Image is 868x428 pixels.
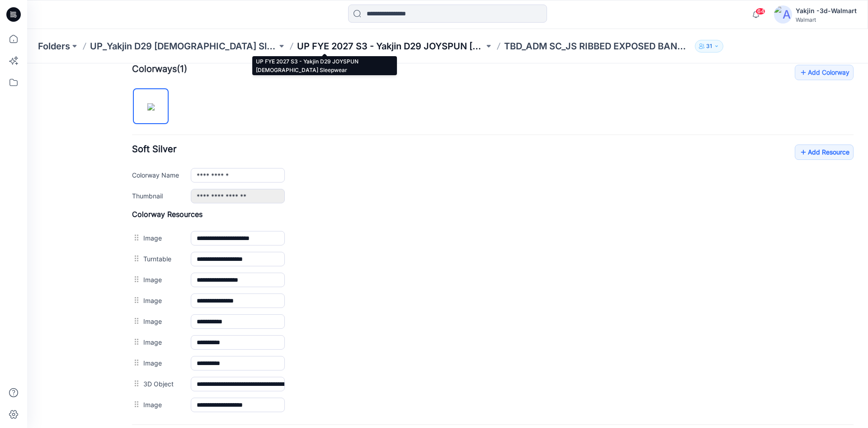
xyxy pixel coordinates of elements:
label: Image [116,211,155,221]
label: Image [116,253,155,263]
div: Walmart [796,16,857,23]
a: Folders [38,40,70,53]
label: Image [116,232,155,242]
label: 3D Object [116,315,155,325]
iframe: edit-style [27,63,868,428]
label: Turntable [116,190,155,200]
span: 64 [755,8,765,15]
div: Yakjin -3d-Walmart [796,5,857,16]
p: TBD_ADM SC_JS RIBBED EXPOSED BAND PANT [504,40,691,53]
label: Image [116,294,155,304]
img: avatar [774,5,792,24]
p: 31 [706,41,712,51]
button: 31 [695,40,723,53]
a: Add Resource [768,81,826,96]
a: UP FYE 2027 S3 - Yakjin D29 JOYSPUN [DEMOGRAPHIC_DATA] Sleepwear [297,40,484,53]
label: Thumbnail [105,127,155,137]
label: Image [116,336,155,346]
span: Soft Silver [105,80,149,91]
label: Image [116,274,155,284]
label: Image [116,169,155,179]
label: Colorway Name [105,106,155,116]
a: UP_Yakjin D29 [DEMOGRAPHIC_DATA] Sleep [90,40,277,53]
h4: Colorway Resources [105,146,826,155]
